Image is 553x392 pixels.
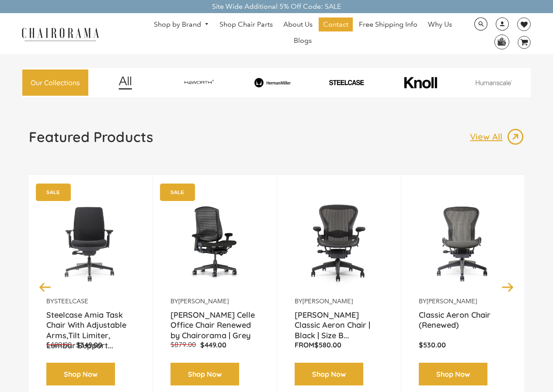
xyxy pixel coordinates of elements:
img: WhatsApp_Image_2024-07-12_at_16.23.01.webp [495,35,508,48]
a: Featured Products [29,128,153,153]
text: SALE [46,189,59,195]
span: $530.00 [419,340,446,349]
a: Amia Chair by chairorama.com Renewed Amia Chair chairorama.com [46,188,135,297]
img: Amia Chair by chairorama.com [46,188,135,297]
span: $449.00 [200,340,226,349]
span: $879.00 [170,340,196,349]
img: chairorama [17,26,104,42]
a: Blogs [289,34,316,48]
p: by [419,297,508,305]
a: Our Collections [22,69,88,96]
a: [PERSON_NAME] Celle Office Chair Renewed by Chairorama | Grey [170,310,259,332]
a: Shop Now [46,363,115,386]
a: Shop Now [170,363,239,386]
span: Contact [323,20,348,29]
img: image_8_173eb7e0-7579-41b4-bc8e-4ba0b8ba93e8.png [237,78,308,87]
a: [PERSON_NAME] [427,297,477,305]
a: Steelcase [54,297,88,305]
span: $349.00 [76,340,102,349]
a: Herman Miller Celle Office Chair Renewed by Chairorama | Grey - chairorama Herman Miller Celle Of... [170,188,259,297]
a: Contact [319,17,353,31]
nav: DesktopNavigation [141,17,465,50]
a: Shop by Brand [150,18,213,31]
img: image_7_14f0750b-d084-457f-979a-a1ab9f6582c4.png [163,76,235,89]
a: Shop Chair Parts [215,17,277,31]
a: [PERSON_NAME] Classic Aeron Chair | Black | Size B... [295,310,383,332]
img: PHOTO-2024-07-09-00-53-10-removebg-preview.png [311,79,382,86]
span: About Us [283,20,313,29]
a: Free Shipping Info [355,17,422,31]
a: Herman Miller Classic Aeron Chair | Black | Size B (Renewed) - chairorama Herman Miller Classic A... [295,188,383,297]
a: Why Us [424,17,456,31]
span: Free Shipping Info [359,20,417,29]
p: From [295,340,383,350]
img: image_12.png [101,76,150,90]
a: Classic Aeron Chair (Renewed) [419,310,508,332]
p: by [295,297,383,305]
img: image_13.png [507,128,524,146]
button: Previous [38,279,53,295]
p: View All [470,131,507,142]
a: [PERSON_NAME] [178,297,229,305]
span: Shop Chair Parts [219,20,273,29]
a: About Us [279,17,317,31]
p: by [170,297,259,305]
span: $580.00 [314,340,341,349]
img: Herman Miller Classic Aeron Chair | Black | Size B (Renewed) - chairorama [295,188,383,297]
a: Shop Now [419,363,487,386]
a: [PERSON_NAME] [303,297,353,305]
span: Why Us [428,20,452,29]
a: Classic Aeron Chair (Renewed) - chairorama Classic Aeron Chair (Renewed) - chairorama [419,188,508,297]
a: Shop Now [295,363,363,386]
img: image_10_1.png [385,76,456,89]
button: Next [500,279,515,295]
a: View All [470,128,524,146]
h1: Featured Products [29,128,153,146]
img: Herman Miller Celle Office Chair Renewed by Chairorama | Grey - chairorama [170,188,259,297]
img: Classic Aeron Chair (Renewed) - chairorama [419,188,508,297]
p: by [46,297,135,305]
span: $489.00 [46,340,72,349]
span: Blogs [294,36,312,45]
a: Steelcase Amia Task Chair With Adjustable Arms,Tilt Limiter, Lumbar Support... [46,310,135,332]
text: SALE [170,189,184,195]
img: image_11.png [458,80,529,85]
